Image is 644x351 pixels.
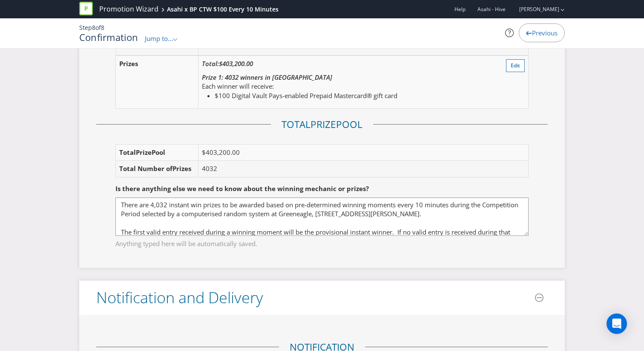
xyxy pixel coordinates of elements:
span: Total [282,118,310,131]
span: Pool [152,148,165,157]
span: Total Number of [119,164,172,173]
span: Total [119,148,136,157]
span: Prize [172,164,188,173]
a: [PERSON_NAME] [511,6,559,13]
span: Prize [119,59,135,68]
span: Pool [336,118,362,131]
span: Anything typed here will be automatically saved. [115,236,529,249]
span: Edit [511,62,520,69]
span: 8 [92,23,95,32]
span: $403,200.00 [219,59,253,68]
span: s [188,164,191,173]
span: 8 [101,23,104,32]
h1: Confirmation [79,32,138,42]
span: Previous [532,29,558,37]
td: $403,200.00 [198,144,528,160]
span: Prize [310,118,336,131]
td: 4032 [198,161,528,177]
span: Total: [202,59,219,68]
textarea: There are 4,032 instant win prizes to be awarded based on pre-determined winning moments every 10... [115,197,529,236]
em: Prize 1: 4032 winners in [GEOGRAPHIC_DATA] [202,73,332,81]
button: Edit [506,59,525,72]
span: of [95,23,101,32]
span: Prize [136,148,152,157]
span: Is there anything else we need to know about the winning mechanic or prizes? [115,184,369,193]
div: Asahi x BP CTW $100 Every 10 Minutes [167,5,279,14]
li: $100 Digital Vault Pays-enabled Prepaid Mastercard® gift card [215,91,494,100]
span: Step [79,23,92,32]
a: Help [454,6,466,13]
span: s [135,59,138,68]
span: Asahi - Hive [477,6,506,13]
span: Each winner will receive: [202,82,274,90]
a: Promotion Wizard [99,4,158,14]
span: Jump to... [145,34,173,43]
h3: Notification and Delivery [96,289,263,306]
div: Open Intercom Messenger [607,313,627,334]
